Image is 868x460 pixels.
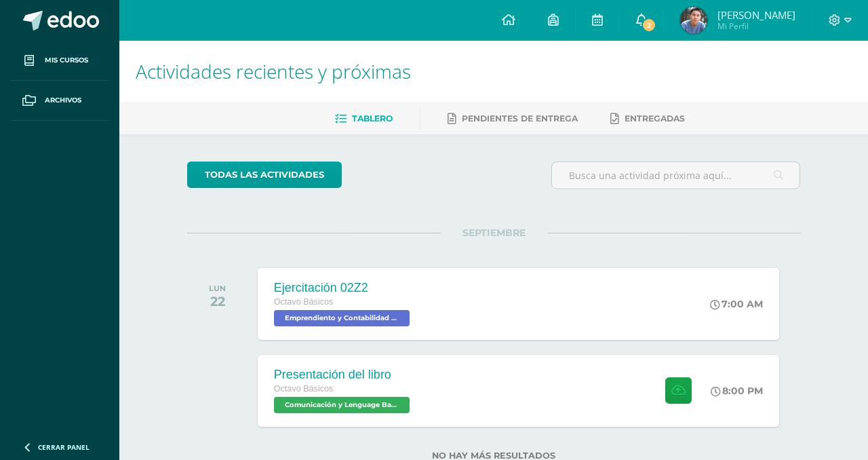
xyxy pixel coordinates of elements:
[187,161,342,188] a: todas las Actividades
[11,41,108,81] a: Mis cursos
[642,18,656,33] span: 2
[448,108,578,130] a: Pendientes de entrega
[462,113,578,123] span: Pendientes de entrega
[274,281,413,295] div: Ejercitación 02Z2
[610,108,685,130] a: Entregadas
[717,8,795,22] span: [PERSON_NAME]
[209,284,226,293] div: LUN
[38,442,90,452] span: Cerrar panel
[625,113,685,123] span: Entregadas
[352,113,393,123] span: Tablero
[552,162,800,189] input: Busca una actividad próxima aquí...
[274,310,410,326] span: Emprendiento y Contabilidad Bas II 'A'
[274,397,410,413] span: Comunicación y Lenguage Bas II 'A'
[441,227,547,239] span: SEPTIEMBRE
[11,81,108,121] a: Archivos
[335,108,393,130] a: Tablero
[680,7,707,34] img: 2123a95bfc17dca0ea2b34e722d31474.png
[209,293,226,309] div: 22
[45,95,81,106] span: Archivos
[717,20,795,32] span: Mi Perfil
[710,298,763,310] div: 7:00 AM
[274,297,334,307] span: Octavo Básicos
[274,384,334,394] span: Octavo Básicos
[274,368,413,382] div: Presentación del libro
[136,58,411,84] span: Actividades recientes y próximas
[711,385,763,397] div: 8:00 PM
[45,55,88,66] span: Mis cursos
